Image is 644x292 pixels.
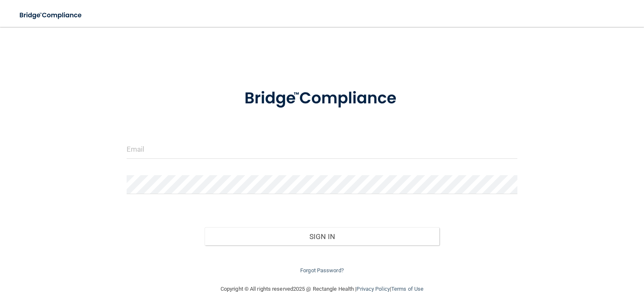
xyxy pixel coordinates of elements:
[13,7,90,24] img: bridge_compliance_login_screen.278c3ca4.svg
[228,77,417,120] img: bridge_compliance_login_screen.278c3ca4.svg
[391,286,423,292] a: Terms of Use
[300,267,344,274] a: Forgot Password?
[205,227,439,246] button: Sign In
[127,140,517,159] input: Email
[356,286,390,292] a: Privacy Policy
